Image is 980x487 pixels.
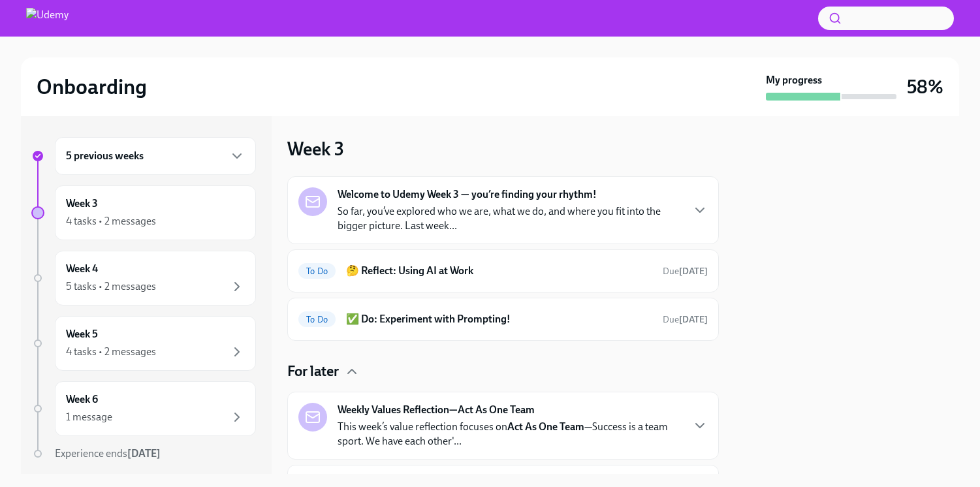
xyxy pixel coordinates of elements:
[338,187,597,202] strong: Welcome to Udemy Week 3 — you’re finding your rhythm!
[287,137,344,161] h3: Week 3
[346,264,652,278] h6: 🤔 Reflect: Using AI at Work
[338,204,682,233] p: So far, you’ve explored who we are, what we do, and where you fit into the bigger picture. Last w...
[66,345,156,359] div: 4 tasks • 2 messages
[66,196,98,211] h6: Week 3
[287,362,719,381] div: For later
[338,420,682,448] p: This week’s value reflection focuses on —Success is a team sport. We have each other'...
[66,279,156,294] div: 5 tasks • 2 messages
[55,447,161,460] span: Experience ends
[31,185,256,240] a: Week 34 tasks • 2 messages
[679,266,708,277] strong: [DATE]
[31,316,256,371] a: Week 54 tasks • 2 messages
[66,392,98,407] h6: Week 6
[663,266,708,277] span: Due
[66,214,156,228] div: 4 tasks • 2 messages
[663,313,708,326] span: August 30th, 2025 10:00
[507,420,584,433] strong: Act As One Team
[31,251,256,306] a: Week 45 tasks • 2 messages
[907,75,943,99] h3: 58%
[346,312,652,326] h6: ✅ Do: Experiment with Prompting!
[298,260,708,281] a: To Do🤔 Reflect: Using AI at WorkDue[DATE]
[66,327,98,341] h6: Week 5
[663,314,708,325] span: Due
[37,74,147,100] h2: Onboarding
[298,266,336,276] span: To Do
[66,149,144,163] h6: 5 previous weeks
[338,403,535,417] strong: Weekly Values Reflection—Act As One Team
[663,265,708,277] span: August 30th, 2025 10:00
[66,410,112,424] div: 1 message
[287,362,339,381] h4: For later
[31,381,256,436] a: Week 61 message
[298,309,708,330] a: To Do✅ Do: Experiment with Prompting!Due[DATE]
[66,262,98,276] h6: Week 4
[679,314,708,325] strong: [DATE]
[26,8,69,29] img: Udemy
[55,137,256,175] div: 5 previous weeks
[127,447,161,460] strong: [DATE]
[298,315,336,324] span: To Do
[766,73,822,87] strong: My progress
